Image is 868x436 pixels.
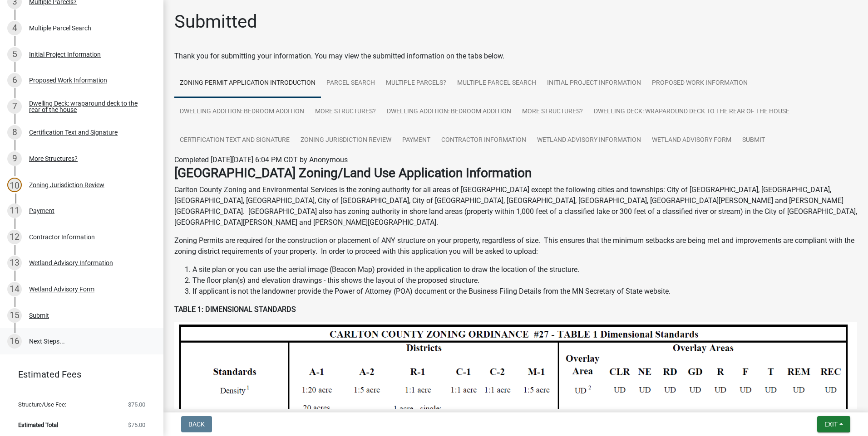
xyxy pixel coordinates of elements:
div: 6 [7,73,22,87]
div: Proposed Work Information [29,77,107,83]
span: Estimated Total [18,422,58,428]
a: More Structures? [310,97,381,126]
a: Dwelling Deck: wraparound deck to the rear of the house [588,97,795,126]
div: Multiple Parcel Search [29,25,91,31]
h1: Submitted [174,11,257,33]
div: 8 [7,125,22,140]
div: 16 [7,334,22,349]
a: Submit [737,126,770,155]
a: Certification Text and Signature [174,126,295,155]
li: A site plan or you can use the aerial image (Beacon Map) provided in the application to draw the ... [192,264,857,275]
strong: [GEOGRAPHIC_DATA] Zoning/Land Use Application Information [174,165,532,180]
li: The floor plan(s) and elevation drawings - this shows the layout of the proposed structure. [192,275,857,286]
div: Thank you for submitting your information. You may view the submitted information on the tabs below. [174,51,857,62]
div: 5 [7,47,22,62]
div: 13 [7,256,22,270]
p: Zoning Permits are required for the construction or placement of ANY structure on your property, ... [174,235,857,257]
button: Back [181,416,212,432]
a: Dwelling Addition: Bedroom addition [174,97,310,126]
li: If applicant is not the landowner provide the Power of Attorney (POA) document or the Business Fi... [192,286,857,297]
div: 7 [7,99,22,114]
a: Zoning Permit Application Introduction [174,69,321,98]
div: 14 [7,282,22,296]
a: More Structures? [517,97,588,126]
div: Submit [29,312,49,319]
span: Completed [DATE][DATE] 6:04 PM CDT by Anonymous [174,155,348,164]
a: Wetland Advisory Form [646,126,737,155]
div: Payment [29,208,54,214]
div: 4 [7,21,22,35]
button: Exit [817,416,850,432]
div: More Structures? [29,155,78,162]
div: 9 [7,151,22,166]
div: Initial Project Information [29,51,101,58]
a: Multiple Parcel Search [452,69,542,98]
div: Zoning Jurisdiction Review [29,182,104,188]
span: Structure/Use Fee: [18,402,66,407]
div: Dwelling Deck: wraparound deck to the rear of the house [29,100,149,113]
div: Contractor Information [29,234,95,240]
a: Zoning Jurisdiction Review [295,126,397,155]
a: Parcel search [321,69,380,98]
strong: TABLE 1: DIMENSIONAL STANDARDS [174,305,296,314]
div: Wetland Advisory Information [29,260,113,266]
div: Certification Text and Signature [29,129,118,136]
a: Multiple Parcels? [380,69,452,98]
div: 11 [7,203,22,218]
p: Carlton County Zoning and Environmental Services is the zoning authority for all areas of [GEOGRA... [174,184,857,228]
a: Wetland Advisory Information [532,126,646,155]
span: Exit [824,421,838,428]
span: $75.00 [128,402,145,407]
div: 15 [7,308,22,323]
a: Estimated Fees [7,365,149,383]
div: Wetland Advisory Form [29,286,94,292]
a: Dwelling Addition: Bedroom addition [381,97,517,126]
span: Back [188,421,205,428]
div: 12 [7,230,22,244]
a: Contractor Information [436,126,532,155]
div: 10 [7,178,22,192]
span: $75.00 [128,422,145,428]
a: Initial Project Information [542,69,646,98]
a: Proposed Work Information [646,69,753,98]
a: Payment [397,126,436,155]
